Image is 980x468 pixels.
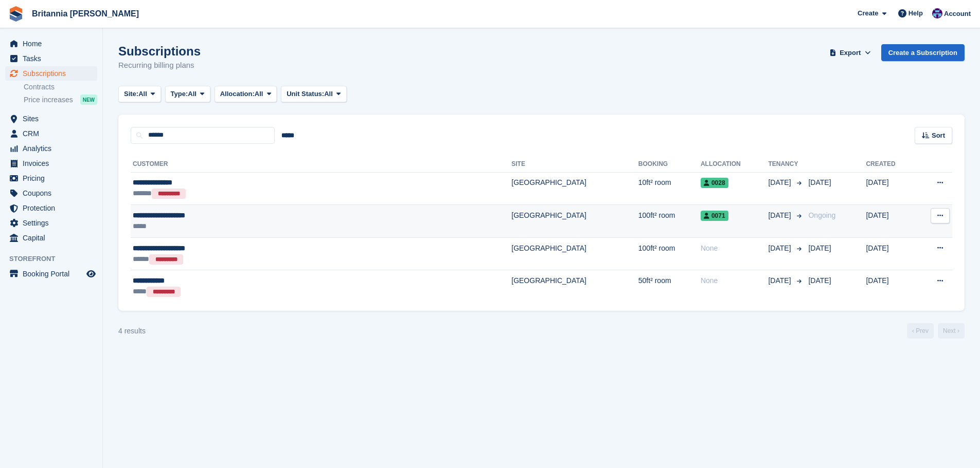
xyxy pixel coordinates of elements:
a: menu [5,141,97,156]
p: Recurring billing plans [118,60,201,71]
span: All [188,89,197,99]
img: Becca Clark [932,8,942,18]
a: Contracts [24,82,97,92]
span: 0028 [701,178,728,188]
a: menu [5,111,97,126]
span: [DATE] [808,244,831,252]
span: Settings [23,216,84,230]
td: [DATE] [866,237,916,270]
a: menu [5,267,97,281]
td: [DATE] [866,270,916,303]
span: [DATE] [768,275,793,286]
span: All [138,89,147,99]
span: All [255,89,263,99]
span: [DATE] [808,276,831,285]
td: [DATE] [866,205,916,238]
div: 4 results [118,326,146,336]
span: Analytics [23,141,84,156]
th: Site [511,156,638,173]
a: menu [5,126,97,141]
td: 100ft² room [638,205,701,238]
a: menu [5,186,97,200]
a: menu [5,36,97,51]
span: Subscriptions [23,66,84,81]
span: Type: [171,89,188,99]
a: menu [5,156,97,171]
button: Site: All [118,86,161,103]
span: Unit Status: [287,89,324,99]
span: Home [23,36,84,51]
button: Allocation: All [215,86,277,103]
span: Allocation: [220,89,255,99]
a: menu [5,51,97,66]
th: Allocation [701,156,769,173]
span: Ongoing [808,211,835,219]
button: Type: All [165,86,210,103]
span: Pricing [23,171,84,185]
span: Invoices [23,156,84,171]
span: Help [908,8,923,18]
th: Tenancy [768,156,804,173]
span: [DATE] [768,177,793,188]
td: [GEOGRAPHIC_DATA] [511,205,638,238]
span: [DATE] [768,243,793,254]
span: Capital [23,231,84,245]
td: 10ft² room [638,172,701,205]
span: Export [840,48,861,58]
a: menu [5,231,97,245]
span: [DATE] [808,178,831,186]
button: Unit Status: All [281,86,346,103]
td: [GEOGRAPHIC_DATA] [511,172,638,205]
span: 0071 [701,211,728,221]
span: Site: [124,89,138,99]
span: Protection [23,201,84,215]
td: [GEOGRAPHIC_DATA] [511,237,638,270]
span: Tasks [23,51,84,66]
a: Price increases NEW [24,94,97,105]
span: Storefront [9,254,102,264]
div: None [701,275,769,286]
div: None [701,243,769,254]
span: Coupons [23,186,84,200]
a: Next [938,323,965,339]
td: [GEOGRAPHIC_DATA] [511,270,638,303]
h1: Subscriptions [118,44,201,58]
a: menu [5,216,97,230]
span: Sites [23,111,84,126]
span: Create [858,8,878,18]
span: Account [944,9,971,19]
span: Price increases [24,95,73,105]
span: Sort [932,130,945,141]
td: 100ft² room [638,237,701,270]
img: stora-icon-8386f47178a22dfd0bd8f6a31ec36ba5ce8667c1dd55bd0f319d3a0aa187defe.svg [8,6,24,22]
td: [DATE] [866,172,916,205]
a: Preview store [85,268,97,280]
a: menu [5,171,97,185]
a: Previous [907,323,934,339]
a: Create a Subscription [881,44,965,61]
span: [DATE] [768,210,793,221]
th: Created [866,156,916,173]
a: Britannia [PERSON_NAME] [28,5,143,22]
th: Customer [131,156,511,173]
button: Export [828,44,873,61]
span: All [324,89,333,99]
span: CRM [23,126,84,141]
a: menu [5,66,97,81]
div: NEW [80,95,97,105]
span: Booking Portal [23,267,84,281]
nav: Page [905,323,967,339]
a: menu [5,201,97,215]
th: Booking [638,156,701,173]
td: 50ft² room [638,270,701,303]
